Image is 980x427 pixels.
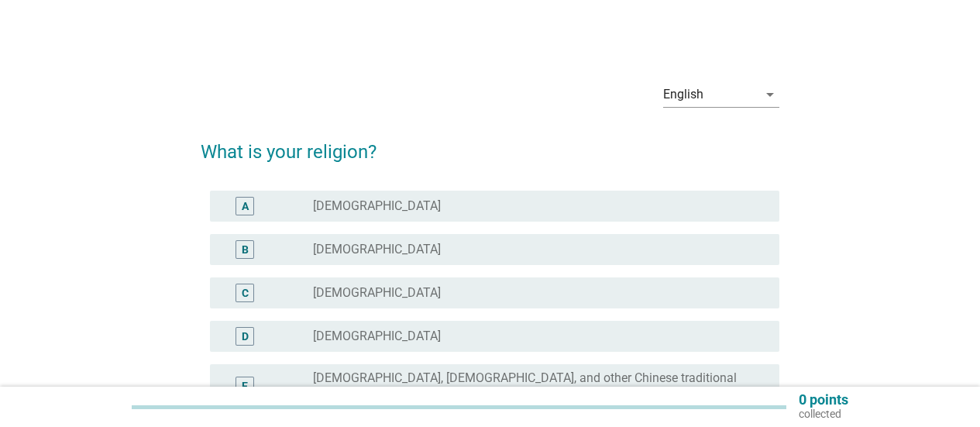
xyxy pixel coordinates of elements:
label: [DEMOGRAPHIC_DATA] [313,198,441,214]
div: B [242,242,249,258]
div: C [242,285,249,301]
div: English [663,88,703,102]
label: [DEMOGRAPHIC_DATA] [313,242,441,257]
div: A [242,198,249,215]
label: [DEMOGRAPHIC_DATA] [313,285,441,301]
p: 0 points [799,393,848,407]
div: E [242,378,248,394]
label: [DEMOGRAPHIC_DATA], [DEMOGRAPHIC_DATA], and other Chinese traditional religions [313,370,755,401]
p: collected [799,407,848,421]
h2: What is your religion? [201,122,779,166]
label: [DEMOGRAPHIC_DATA] [313,329,441,344]
i: arrow_drop_down [761,85,779,104]
div: D [242,329,249,345]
